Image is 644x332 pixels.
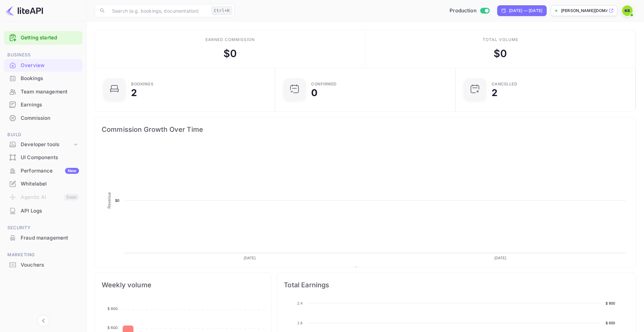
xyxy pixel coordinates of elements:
div: Earned commission [205,37,255,43]
text: $ 800 [606,301,615,305]
div: $ 0 [494,46,507,61]
div: UI Components [4,151,82,164]
a: Earnings [4,98,82,111]
tspan: $ 600 [107,325,118,330]
img: LiteAPI logo [5,5,43,16]
text: [DATE] [494,256,506,260]
div: Overview [21,62,79,69]
div: Earnings [21,101,79,109]
div: Earnings [4,98,82,111]
div: Whitelabel [4,178,82,191]
div: Getting started [4,31,82,45]
div: Vouchers [21,261,79,269]
div: UI Components [21,154,79,161]
span: Commission Growth Over Time [102,124,629,135]
img: Kenneth Sum [622,5,633,16]
div: Commission [4,112,82,125]
text: 1.8 [297,321,303,325]
text: $0 [115,199,119,203]
div: Overview [4,59,82,72]
div: Team management [21,88,79,96]
span: Total Earnings [284,280,629,290]
div: Confirmed [311,82,337,86]
a: Overview [4,59,82,71]
span: Marketing [4,251,82,259]
div: [DATE] — [DATE] [509,8,542,14]
a: Whitelabel [4,178,82,190]
div: 2 [492,88,498,97]
div: Bookings [131,82,153,86]
div: Developer tools [21,141,72,148]
div: CANCELLED [492,82,518,86]
tspan: $ 800 [107,306,118,311]
div: Performance [21,167,79,175]
a: Vouchers [4,259,82,271]
span: Business [4,51,82,59]
div: Ctrl+K [211,6,232,15]
a: Team management [4,85,82,98]
div: New [65,168,79,174]
a: Commission [4,112,82,124]
div: Whitelabel [21,180,79,188]
text: $ 600 [606,321,615,325]
span: Security [4,224,82,232]
a: Getting started [21,34,79,42]
div: Switch to Sandbox mode [447,7,492,15]
text: Revenue [361,267,378,271]
span: Weekly volume [102,280,264,290]
text: 2.4 [297,301,303,305]
div: Commission [21,114,79,122]
div: Total volume [483,37,518,43]
a: Bookings [4,72,82,84]
input: Search (e.g. bookings, documentation) [108,4,209,17]
a: UI Components [4,151,82,163]
text: [DATE] [244,256,256,260]
div: Bookings [21,75,79,82]
div: Developer tools [4,139,82,150]
a: PerformanceNew [4,164,82,177]
a: API Logs [4,205,82,217]
div: 0 [311,88,317,97]
div: Fraud management [21,234,79,242]
text: Revenue [107,192,112,209]
button: Collapse navigation [37,315,49,327]
p: [PERSON_NAME][DOMAIN_NAME]... [561,8,607,14]
div: Click to change the date range period [497,5,547,16]
div: $ 0 [223,46,237,61]
div: 2 [131,88,137,97]
span: Build [4,131,82,138]
a: Fraud management [4,232,82,244]
div: PerformanceNew [4,164,82,178]
span: Production [450,7,477,15]
div: API Logs [21,207,79,215]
